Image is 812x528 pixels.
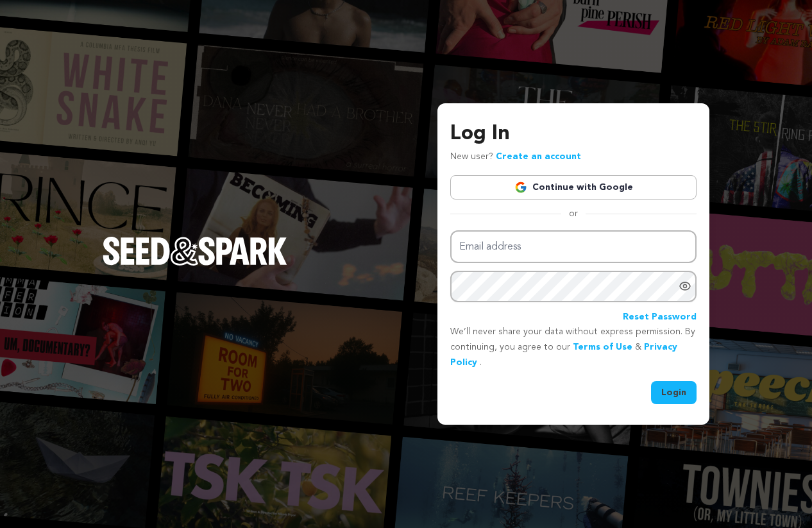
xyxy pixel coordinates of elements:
[450,343,677,367] a: Privacy Policy
[679,280,691,293] a: Show password as plain text. Warning: this will display your password on the screen.
[561,207,586,220] span: or
[514,181,527,194] img: Google logo
[623,310,697,325] a: Reset Password
[651,381,697,404] button: Login
[450,119,697,149] h3: Log In
[573,343,632,352] a: Terms of Use
[496,152,581,161] a: Create an account
[450,325,697,370] p: We’ll never share your data without express permission. By continuing, you agree to our & .
[450,230,697,263] input: Email address
[103,237,287,291] a: Seed&Spark Homepage
[450,149,581,165] p: New user?
[103,237,287,265] img: Seed&Spark Logo
[450,175,697,200] a: Continue with Google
